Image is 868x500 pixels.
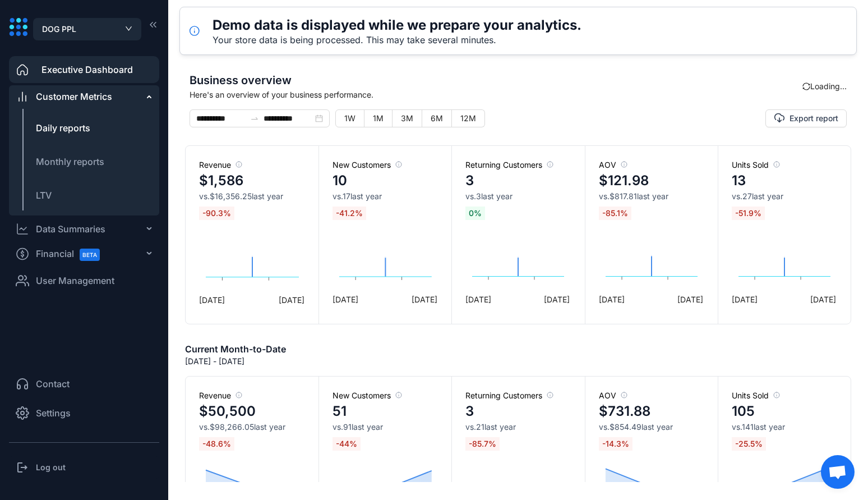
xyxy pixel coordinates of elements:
h4: 51 [333,401,347,421]
span: New Customers [333,390,402,401]
span: 12M [460,113,476,123]
span: -44 % [333,437,361,451]
span: [DATE] [544,293,570,305]
h4: $121.98 [599,171,649,191]
span: Executive Dashboard [41,63,133,76]
span: [DATE] [279,294,304,306]
h4: 3 [465,401,474,421]
span: [DATE] [199,294,225,306]
span: -25.5 % [732,437,766,451]
span: to [250,114,259,123]
span: [DATE] [333,293,358,305]
span: vs. $98,266.05 last year [199,421,285,433]
span: Revenue [199,159,242,171]
span: -14.3 % [599,437,632,451]
h6: Current Month-to-Date [185,342,286,356]
h4: $50,500 [199,401,256,421]
span: User Management [36,274,114,287]
span: Units Sold [732,159,780,171]
span: -85.1 % [599,207,631,220]
span: vs. $817.81 last year [599,191,668,202]
div: Customer Metrics [36,90,112,103]
h4: 3 [465,171,474,191]
span: 1M [373,113,384,123]
h4: 13 [732,171,746,191]
span: Daily reports [36,122,90,134]
span: -90.3 % [199,207,234,220]
h4: $1,586 [199,171,243,191]
h4: 105 [732,401,755,421]
span: vs. 141 last year [732,421,785,433]
span: 3M [401,113,413,123]
span: LTV [36,190,52,201]
span: -41.2 % [333,207,366,220]
button: Export report [765,109,847,127]
span: vs. $16,356.25 last year [199,191,283,202]
span: vs. 3 last year [465,191,513,202]
div: Data Summaries [36,222,105,236]
span: down [125,26,132,31]
span: Business overview [190,72,802,89]
span: -48.6 % [199,437,234,451]
span: -51.9 % [732,207,765,220]
span: [DATE] [412,293,437,305]
span: sync [802,82,810,90]
span: Settings [36,406,71,420]
span: AOV [599,390,627,401]
span: vs. 17 last year [333,191,382,202]
span: -85.7 % [465,437,500,451]
span: New Customers [333,159,402,171]
span: Revenue [199,390,242,401]
p: [DATE] - [DATE] [185,356,244,367]
span: 0 % [465,207,485,220]
h4: $731.88 [599,401,650,421]
button: DOG PPL [33,18,141,40]
span: Contact [36,377,70,391]
span: Returning Customers [465,390,553,401]
span: AOV [599,159,627,171]
span: vs. 27 last year [732,191,783,202]
span: Units Sold [732,390,780,401]
span: 1W [344,113,355,123]
span: Financial [36,241,110,267]
span: DOG PPL [42,23,76,35]
span: vs. $854.49 last year [599,421,673,433]
div: Loading... [802,80,847,92]
h4: 10 [333,171,347,191]
span: 6M [431,113,443,123]
span: [DATE] [677,293,703,305]
h3: Log out [36,462,66,473]
h5: Demo data is displayed while we prepare your analytics. [213,16,581,34]
div: Your store data is being processed. This may take several minutes. [213,34,581,45]
span: Monthly reports [36,156,104,167]
span: Here's an overview of your business performance. [190,89,802,100]
span: [DATE] [732,293,758,305]
span: [DATE] [810,293,836,305]
span: swap-right [250,114,259,123]
span: [DATE] [599,293,625,305]
span: vs. 91 last year [333,421,383,433]
span: vs. 21 last year [465,421,516,433]
span: [DATE] [465,293,491,305]
div: Open chat [821,455,855,489]
span: Returning Customers [465,159,553,171]
span: Export report [789,113,838,124]
span: BETA [80,249,100,261]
